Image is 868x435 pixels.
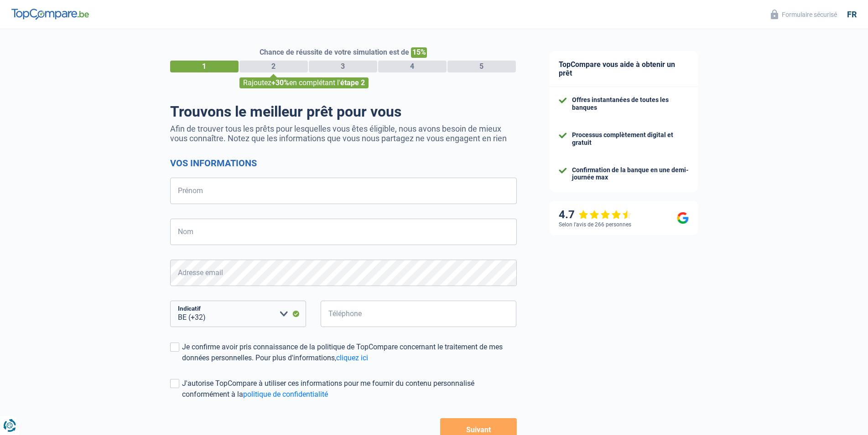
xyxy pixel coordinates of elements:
p: Afin de trouver tous les prêts pour lesquelles vous êtes éligible, nous avons besoin de mieux vou... [170,124,517,143]
span: 15% [411,47,427,58]
div: 1 [170,61,239,72]
h2: Vos informations [170,158,517,169]
div: 4.7 [559,208,632,221]
div: Selon l’avis de 266 personnes [559,221,631,228]
div: TopCompare vous aide à obtenir un prêt [550,51,698,87]
div: Confirmation de la banque en une demi-journée max [572,166,689,182]
div: Offres instantanées de toutes les banques [572,96,689,112]
span: étape 2 [340,78,365,87]
div: 3 [309,61,377,72]
div: fr [847,10,857,20]
div: Processus complètement digital et gratuit [572,131,689,147]
div: Rajoutez en complétant l' [239,77,369,88]
a: politique de confidentialité [243,390,328,399]
div: J'autorise TopCompare à utiliser ces informations pour me fournir du contenu personnalisé conform... [182,378,517,400]
span: Chance de réussite de votre simulation est de [260,48,409,56]
div: Je confirme avoir pris connaissance de la politique de TopCompare concernant le traitement de mes... [182,342,517,363]
span: +30% [271,78,289,87]
a: cliquez ici [336,353,368,362]
button: Formulaire sécurisé [765,7,842,22]
input: 401020304 [321,301,517,327]
div: 4 [378,61,447,72]
img: TopCompare Logo [11,9,89,20]
div: 5 [447,61,516,72]
div: 2 [239,61,308,72]
h1: Trouvons le meilleur prêt pour vous [170,103,517,120]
